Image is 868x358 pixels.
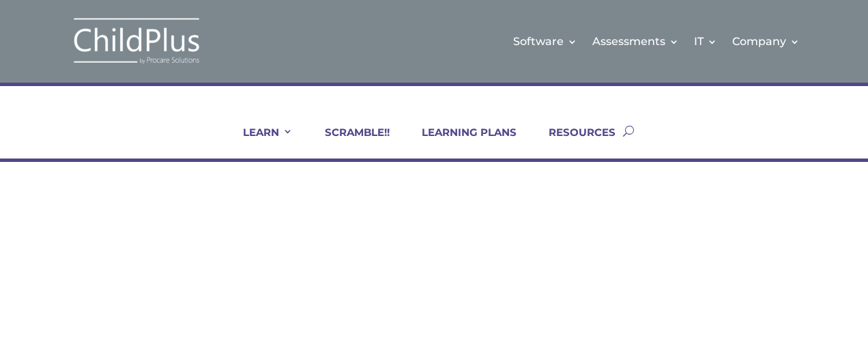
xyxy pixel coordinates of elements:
a: RESOURCES [532,126,616,159]
a: Company [732,14,800,69]
a: SCRAMBLE!! [308,126,390,159]
a: IT [694,14,717,69]
a: LEARNING PLANS [405,126,517,159]
a: Software [513,14,577,69]
a: LEARN [226,126,293,159]
a: Assessments [592,14,679,69]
